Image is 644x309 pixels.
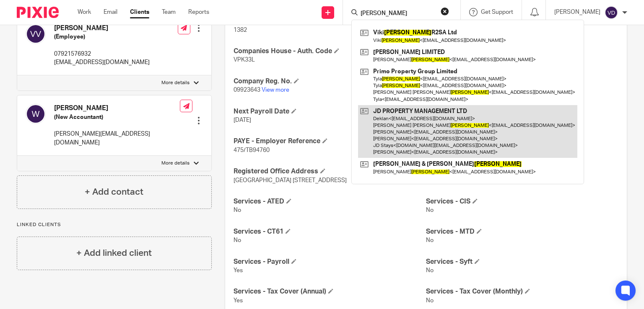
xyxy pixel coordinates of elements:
[605,6,618,19] img: svg%3E
[426,237,434,243] span: No
[481,9,513,15] span: Get Support
[234,117,251,123] span: [DATE]
[26,24,46,44] img: svg%3E
[426,287,618,296] h4: Services - Tax Cover (Monthly)
[161,80,190,86] p: More details
[54,58,150,67] p: [EMAIL_ADDRESS][DOMAIN_NAME]
[426,268,434,273] span: No
[188,8,209,16] a: Reports
[78,8,91,16] a: Work
[54,24,150,33] h4: [PERSON_NAME]
[426,197,618,206] h4: Services - CIS
[234,147,270,153] span: 475/TB94760
[234,87,260,93] span: 09923643
[234,47,426,56] h4: Companies House - Auth. Code
[85,185,143,198] h4: + Add contact
[161,160,190,167] p: More details
[162,8,176,16] a: Team
[234,57,255,63] span: VPK33L
[54,104,180,113] h4: [PERSON_NAME]
[234,167,426,176] h4: Registered Office Address
[234,227,426,236] h4: Services - CT61
[234,257,426,266] h4: Services - Payroll
[441,7,449,15] button: Clear
[234,298,243,304] span: Yes
[234,77,426,86] h4: Company Reg. No.
[76,247,152,260] h4: + Add linked client
[234,237,241,243] span: No
[130,8,149,16] a: Clients
[554,8,600,16] p: [PERSON_NAME]
[54,130,180,147] p: [PERSON_NAME][EMAIL_ADDRESS][DOMAIN_NAME]
[104,8,117,16] a: Email
[234,107,426,116] h4: Next Payroll Date
[54,113,180,121] h5: (New Accountant)
[54,33,150,41] h5: (Employee)
[234,287,426,296] h4: Services - Tax Cover (Annual)
[234,197,426,206] h4: Services - ATED
[426,207,434,213] span: No
[426,227,618,236] h4: Services - MTD
[234,268,243,273] span: Yes
[234,178,347,183] span: [GEOGRAPHIC_DATA] [STREET_ADDRESS]
[426,298,434,304] span: No
[17,221,212,228] p: Linked clients
[234,27,247,33] span: 1382
[360,10,435,18] input: Search
[26,104,46,124] img: svg%3E
[17,7,59,18] img: Pixie
[262,87,289,93] a: View more
[426,257,618,266] h4: Services - Syft
[234,137,426,146] h4: PAYE - Employer Reference
[234,207,241,213] span: No
[54,50,150,58] p: 07921576932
